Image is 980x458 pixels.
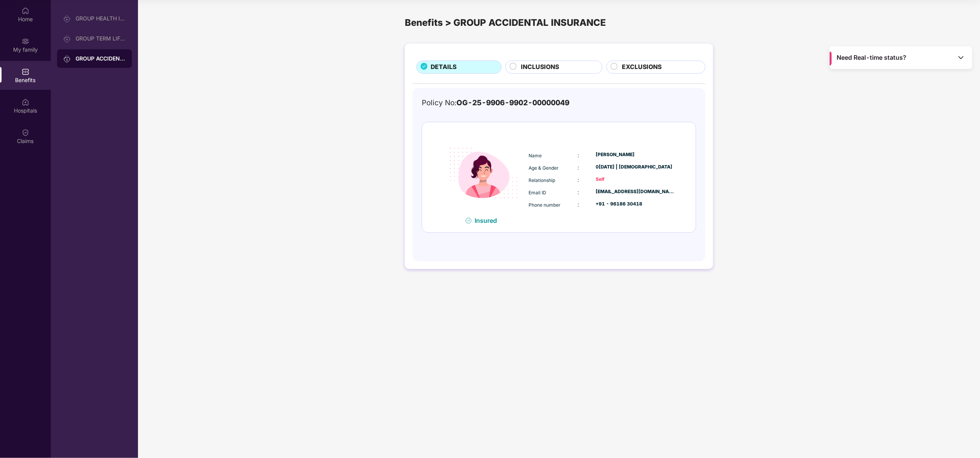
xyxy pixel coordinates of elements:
img: svg+xml;base64,PHN2ZyB3aWR0aD0iMjAiIGhlaWdodD0iMjAiIHZpZXdCb3g9IjAgMCAyMCAyMCIgZmlsbD0ibm9uZSIgeG... [22,37,29,45]
div: GROUP ACCIDENTAL INSURANCE [76,55,126,62]
img: svg+xml;base64,PHN2ZyBpZD0iSG9zcGl0YWxzIiB4bWxucz0iaHR0cDovL3d3dy53My5vcmcvMjAwMC9zdmciIHdpZHRoPS... [22,98,29,106]
span: : [578,177,579,183]
div: 0[DATE] | [DEMOGRAPHIC_DATA] [596,163,675,171]
img: svg+xml;base64,PHN2ZyBpZD0iQmVuZWZpdHMiIHhtbG5zPSJodHRwOi8vd3d3LnczLm9yZy8yMDAwL3N2ZyIgd2lkdGg9Ij... [22,68,29,76]
span: Age & Gender [529,165,559,171]
span: : [578,152,579,158]
div: [EMAIL_ADDRESS][DOMAIN_NAME] [596,188,675,195]
img: svg+xml;base64,PHN2ZyB3aWR0aD0iMjAiIGhlaWdodD0iMjAiIHZpZXdCb3g9IjAgMCAyMCAyMCIgZmlsbD0ibm9uZSIgeG... [63,55,71,63]
span: : [578,189,579,195]
div: Self [596,176,675,183]
div: GROUP TERM LIFE INSURANCE [76,35,126,42]
img: Toggle Icon [957,54,965,61]
span: EXCLUSIONS [622,62,662,72]
div: Benefits > GROUP ACCIDENTAL INSURANCE [405,15,713,30]
div: Insured [475,217,502,224]
div: Policy No: [422,97,569,109]
span: : [578,201,579,208]
span: Name [529,153,542,158]
img: svg+xml;base64,PHN2ZyB3aWR0aD0iMjAiIGhlaWdodD0iMjAiIHZpZXdCb3g9IjAgMCAyMCAyMCIgZmlsbD0ibm9uZSIgeG... [63,15,71,23]
img: svg+xml;base64,PHN2ZyB4bWxucz0iaHR0cDovL3d3dy53My5vcmcvMjAwMC9zdmciIHdpZHRoPSIxNiIgaGVpZ2h0PSIxNi... [466,218,471,224]
div: GROUP HEALTH INSURANCE [76,15,126,22]
span: INCLUSIONS [521,62,559,72]
img: svg+xml;base64,PHN2ZyBpZD0iQ2xhaW0iIHhtbG5zPSJodHRwOi8vd3d3LnczLm9yZy8yMDAwL3N2ZyIgd2lkdGg9IjIwIi... [22,129,29,136]
div: +91 - 96186 30418 [596,200,675,208]
div: [PERSON_NAME] [596,151,675,158]
span: Relationship [529,177,555,183]
span: DETAILS [431,62,457,72]
img: icon [441,130,527,216]
span: Need Real-time status? [837,54,907,62]
span: OG-25-9906-9902-00000049 [456,98,569,107]
img: svg+xml;base64,PHN2ZyB3aWR0aD0iMjAiIGhlaWdodD0iMjAiIHZpZXdCb3g9IjAgMCAyMCAyMCIgZmlsbD0ibm9uZSIgeG... [63,35,71,43]
span: Email ID [529,190,546,195]
img: svg+xml;base64,PHN2ZyBpZD0iSG9tZSIgeG1sbnM9Imh0dHA6Ly93d3cudzMub3JnLzIwMDAvc3ZnIiB3aWR0aD0iMjAiIG... [22,7,29,15]
span: : [578,164,579,171]
span: Phone number [529,202,561,208]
